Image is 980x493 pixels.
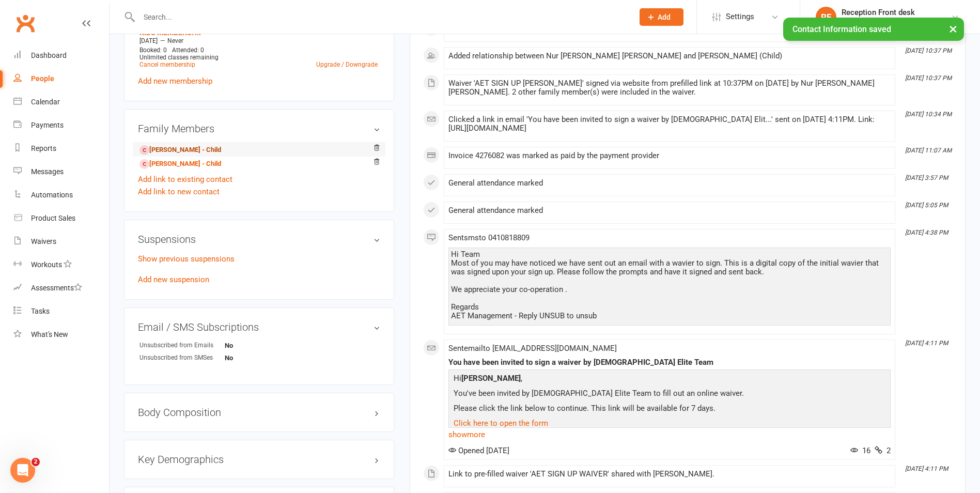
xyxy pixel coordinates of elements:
[139,353,225,363] div: Unsubscribed from SMSes
[461,374,521,383] strong: [PERSON_NAME]
[31,144,56,152] div: Reports
[451,387,888,402] p: You've been invited by [DEMOGRAPHIC_DATA] Elite Team to fill out an online waiver.
[13,44,109,67] a: Dashboard
[905,465,948,472] i: [DATE] 4:11 PM
[13,276,109,300] a: Assessments
[31,51,67,59] div: Dashboard
[905,202,948,209] i: [DATE] 5:05 PM
[448,344,617,353] span: Sent email to [EMAIL_ADDRESS][DOMAIN_NAME]
[139,145,221,156] a: [PERSON_NAME] - Child
[13,90,109,114] a: Calendar
[31,98,60,106] div: Calendar
[138,234,380,245] h3: Suspensions
[905,74,952,82] i: [DATE] 10:37 PM
[138,123,380,134] h3: Family Members
[448,358,891,367] div: You have been invited to sign a waiver by [DEMOGRAPHIC_DATA] Elite Team
[842,8,951,17] div: Reception Front desk
[448,470,891,479] div: Link to pre-filled waiver 'AET SIGN UP WAIVER' shared with [PERSON_NAME].
[31,307,50,315] div: Tasks
[12,10,38,36] a: Clubworx
[448,427,891,442] a: show more
[136,10,626,24] input: Search...
[448,115,891,133] div: Clicked a link in email 'You have been invited to sign a waiver by [DEMOGRAPHIC_DATA] Elit...' se...
[905,229,948,236] i: [DATE] 4:38 PM
[13,183,109,207] a: Automations
[172,47,204,54] span: Attended: 0
[13,323,109,346] a: What's New
[138,407,380,418] h3: Body Composition
[13,207,109,230] a: Product Sales
[13,67,109,90] a: People
[448,151,891,160] div: Invoice 4276082 was marked as paid by the payment provider
[448,206,891,215] div: General attendance marked
[454,419,548,428] a: Click here to open the form
[448,446,509,455] span: Opened [DATE]
[905,147,952,154] i: [DATE] 11:07 AM
[139,54,219,61] span: Unlimited classes remaining
[225,342,284,349] strong: No
[225,354,284,362] strong: No
[10,458,35,483] iframe: Intercom live chat
[31,237,56,245] div: Waivers
[816,7,836,27] div: RF
[850,446,870,455] span: 16
[138,254,235,264] a: Show previous suspensions
[31,260,62,269] div: Workouts
[13,230,109,253] a: Waivers
[138,186,220,198] a: Add link to new contact
[726,5,754,28] span: Settings
[31,284,82,292] div: Assessments
[13,253,109,276] a: Workouts
[658,13,671,21] span: Add
[31,167,64,176] div: Messages
[13,300,109,323] a: Tasks
[448,52,891,60] div: Added relationship between Nur [PERSON_NAME] [PERSON_NAME] and [PERSON_NAME] (Child)
[448,79,891,97] div: Waiver 'AET SIGN UP [PERSON_NAME]' signed via website from prefilled link at 10:37PM on [DATE] by...
[875,446,891,455] span: 2
[842,17,951,26] div: [DEMOGRAPHIC_DATA] Elite Team
[451,402,888,417] p: Please click the link below to continue. This link will be available for 7 days.
[138,454,380,465] h3: Key Demographics
[139,47,167,54] span: Booked: 0
[31,121,64,129] div: Payments
[138,275,209,284] a: Add new suspension
[905,111,952,118] i: [DATE] 10:34 PM
[783,18,964,41] div: Contact Information saved
[31,74,54,83] div: People
[138,321,380,333] h3: Email / SMS Subscriptions
[31,330,68,338] div: What's New
[905,340,948,347] i: [DATE] 4:11 PM
[31,214,75,222] div: Product Sales
[905,47,952,54] i: [DATE] 10:37 PM
[139,61,195,68] a: Cancel membership
[640,8,683,26] button: Add
[448,233,530,242] span: Sent sms to 0410818809
[32,458,40,466] span: 2
[139,159,221,170] a: [PERSON_NAME] - Child
[451,372,888,387] p: Hi ,
[448,179,891,188] div: General attendance marked
[316,61,378,68] a: Upgrade / Downgrade
[451,250,888,320] div: Hi Team Most of you may have noticed we have sent out an email with a wavier to sign. This is a d...
[31,191,73,199] div: Automations
[13,137,109,160] a: Reports
[138,173,232,186] a: Add link to existing contact
[138,76,212,86] a: Add new membership
[13,160,109,183] a: Messages
[139,341,225,350] div: Unsubscribed from Emails
[13,114,109,137] a: Payments
[905,174,948,181] i: [DATE] 3:57 PM
[944,18,962,40] button: ×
